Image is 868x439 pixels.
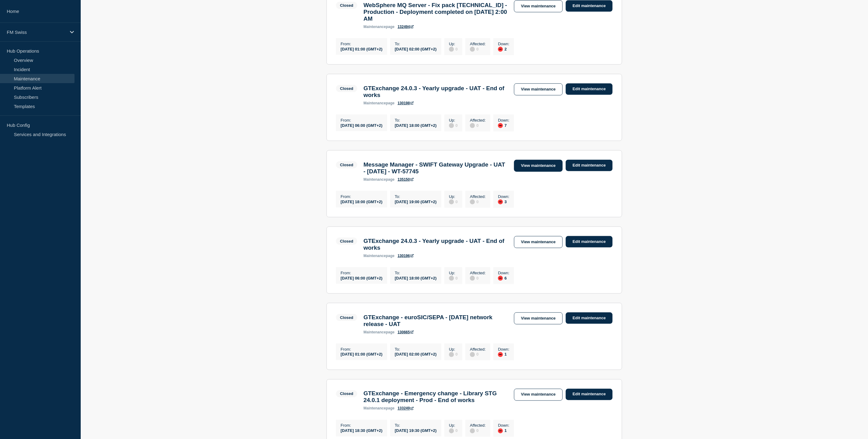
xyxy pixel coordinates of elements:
div: disabled [470,47,475,52]
p: Up : [449,347,458,352]
div: 0 [449,352,458,357]
div: disabled [470,429,475,433]
div: 0 [449,275,458,281]
div: down [498,47,503,52]
h3: GTExchange 24.0.3 - Yearly upgrade - UAT - End of works [363,85,508,99]
div: 0 [449,428,458,433]
p: page [363,101,395,105]
span: maintenance [363,406,386,411]
div: Closed [340,239,353,244]
span: maintenance [363,101,386,105]
div: 0 [470,275,486,281]
a: 133249 [398,406,414,411]
p: Affected : [470,423,486,428]
div: 0 [470,199,486,204]
div: disabled [470,123,475,128]
p: To : [395,42,437,46]
p: From : [341,194,383,199]
p: To : [395,271,437,275]
div: disabled [470,199,475,204]
p: Down : [498,347,509,352]
p: To : [395,194,437,199]
a: 135150 [398,177,414,182]
p: Up : [449,423,458,428]
a: 132494 [398,25,414,29]
p: page [363,254,395,258]
div: 0 [449,123,458,128]
div: disabled [449,429,454,433]
div: Closed [340,3,353,8]
span: maintenance [363,25,386,29]
div: Closed [340,315,353,320]
div: disabled [449,352,454,357]
div: 0 [470,352,486,357]
div: 3 [498,199,509,204]
p: page [363,330,395,334]
p: To : [395,118,437,123]
a: 130665 [398,330,414,334]
p: Up : [449,118,458,123]
a: 130196 [398,254,414,258]
a: View maintenance [514,312,563,324]
div: 0 [470,123,486,128]
p: From : [341,347,383,352]
p: Affected : [470,271,486,275]
div: disabled [449,199,454,204]
p: page [363,177,395,182]
p: Affected : [470,194,486,199]
a: Edit maintenance [566,236,613,248]
div: Closed [340,392,353,396]
p: Down : [498,42,509,46]
p: page [363,406,395,411]
span: maintenance [363,177,386,182]
p: Up : [449,194,458,199]
div: [DATE] 19:30 (GMT+2) [395,428,437,433]
div: 2 [498,46,509,52]
div: [DATE] 06:00 (GMT+2) [341,123,383,128]
div: [DATE] 02:00 (GMT+2) [395,352,437,357]
p: To : [395,347,437,352]
h3: GTExchange - euroSIC/SEPA - [DATE] network release - UAT [363,314,508,328]
span: maintenance [363,330,386,334]
div: 0 [449,46,458,52]
p: Affected : [470,118,486,123]
div: down [498,199,503,204]
div: Closed [340,86,353,91]
a: View maintenance [514,0,563,12]
a: Edit maintenance [566,312,613,324]
a: Edit maintenance [566,0,613,12]
p: Up : [449,42,458,46]
a: 130198 [398,101,414,105]
div: disabled [449,123,454,128]
div: 0 [470,46,486,52]
p: From : [341,271,383,275]
a: View maintenance [514,83,563,95]
div: down [498,276,503,281]
div: down [498,429,503,433]
h3: WebSphere MQ Server - Fix pack [TECHNICAL_ID] - Production - Deployment completed on [DATE] 2:00 AM [363,2,508,22]
p: Down : [498,423,509,428]
div: [DATE] 01:00 (GMT+2) [341,352,383,357]
h3: Message Manager - SWIFT Gateway Upgrade - UAT - [DATE] - WT-57745 [363,161,508,175]
p: page [363,25,395,29]
div: [DATE] 18:00 (GMT+2) [395,275,437,280]
div: 0 [470,428,486,433]
div: disabled [470,352,475,357]
div: 0 [449,199,458,204]
div: 6 [498,275,509,281]
p: Down : [498,271,509,275]
a: View maintenance [514,160,563,172]
a: Edit maintenance [566,160,613,171]
a: Edit maintenance [566,389,613,400]
p: Affected : [470,347,486,352]
a: View maintenance [514,389,563,401]
p: Affected : [470,42,486,46]
div: [DATE] 06:00 (GMT+2) [341,275,383,280]
div: 7 [498,123,509,128]
div: [DATE] 19:00 (GMT+2) [395,199,437,204]
span: maintenance [363,254,386,258]
div: [DATE] 01:00 (GMT+2) [341,46,383,51]
div: down [498,352,503,357]
p: FM Swiss [7,30,66,35]
p: From : [341,423,383,428]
